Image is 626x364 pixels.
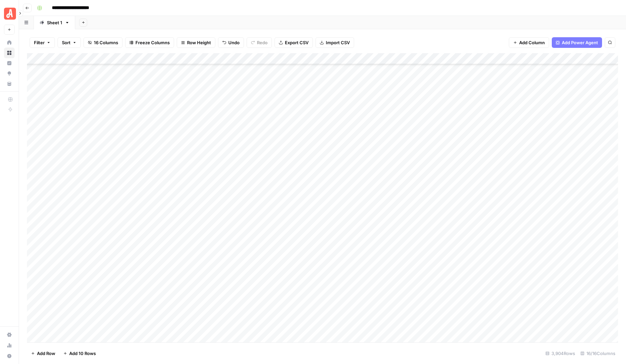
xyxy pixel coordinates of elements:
span: Redo [257,39,268,46]
span: Import CSV [326,39,350,46]
a: Sheet 1 [34,16,75,29]
span: Freeze Columns [135,39,170,46]
span: Add Power Agent [562,39,598,46]
a: Your Data [4,78,15,89]
button: Freeze Columns [125,37,174,48]
button: Add Row [27,348,59,359]
span: Export CSV [285,39,309,46]
button: Help + Support [4,351,15,361]
button: Import CSV [315,37,354,48]
button: Sort [58,37,81,48]
span: Add Column [519,39,545,46]
span: Undo [228,39,240,46]
span: 16 Columns [94,39,118,46]
span: Add 10 Rows [69,350,96,357]
a: Home [4,37,15,48]
div: 16/16 Columns [578,348,618,359]
a: Usage [4,340,15,351]
div: 3,904 Rows [543,348,578,359]
a: Insights [4,58,15,68]
img: Angi Logo [4,8,16,20]
a: Browse [4,48,15,58]
a: Opportunities [4,68,15,79]
div: Sheet 1 [47,19,62,26]
button: 16 Columns [84,37,122,48]
span: Sort [62,39,71,46]
button: Export CSV [275,37,313,48]
button: Undo [218,37,244,48]
button: Redo [247,37,272,48]
button: Add Power Agent [552,37,602,48]
button: Add 10 Rows [59,348,100,359]
button: Add Column [509,37,549,48]
a: Settings [4,329,15,340]
button: Row Height [177,37,215,48]
button: Workspace: Angi [4,5,15,22]
button: Filter [30,37,55,48]
span: Add Row [37,350,55,357]
span: Filter [34,39,45,46]
span: Row Height [187,39,211,46]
